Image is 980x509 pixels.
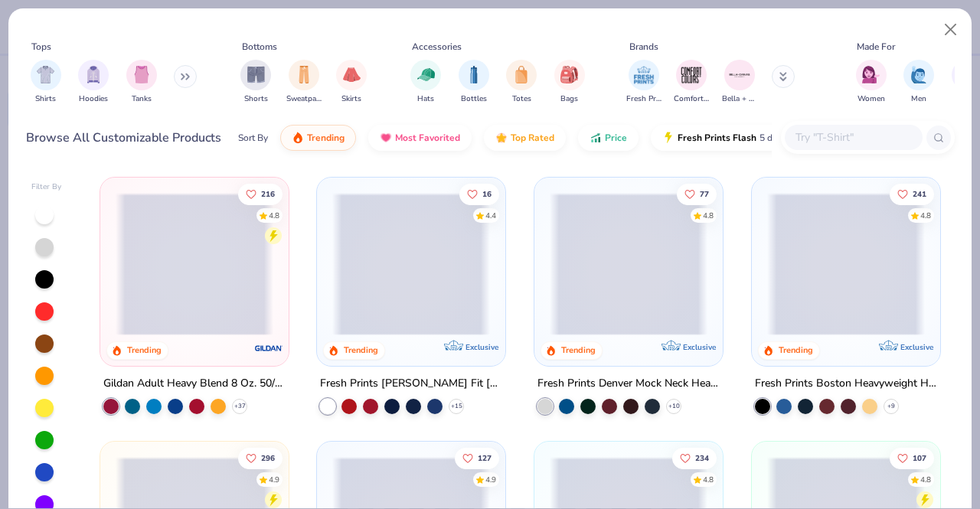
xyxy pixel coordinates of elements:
span: Trending [307,132,345,144]
button: filter button [31,60,61,105]
span: Comfort Colors [674,93,709,105]
span: 296 [261,454,275,462]
span: Exclusive [900,342,933,352]
span: 127 [479,454,492,462]
span: + 37 [234,402,245,411]
div: filter for Tanks [126,60,157,105]
span: + 9 [887,402,895,411]
span: Price [605,132,627,144]
div: filter for Hoodies [78,60,109,105]
div: filter for Sweatpants [286,60,322,105]
div: Fresh Prints Boston Heavyweight Hoodie [755,374,937,393]
div: Filter By [31,181,62,193]
button: Close [936,15,965,44]
button: Most Favorited [368,125,472,151]
img: Gildan logo [253,333,283,364]
button: filter button [240,60,271,105]
span: Sweatpants [286,93,322,105]
button: Like [672,447,717,468]
span: 234 [695,454,709,462]
button: Like [238,447,283,468]
img: Tanks Image [133,66,150,83]
span: Shorts [244,93,268,105]
button: filter button [336,60,367,105]
span: Shirts [35,93,56,105]
span: Bottles [461,93,487,105]
div: Sort By [238,131,268,145]
span: 216 [261,190,275,197]
button: Like [238,183,283,204]
div: Fresh Prints Denver Mock Neck Heavyweight Sweatshirt [537,374,720,393]
img: most_fav.gif [380,132,392,144]
img: Shorts Image [247,66,265,83]
img: trending.gif [292,132,304,144]
div: filter for Shirts [31,60,61,105]
button: Trending [280,125,356,151]
button: Like [456,447,500,468]
button: Like [677,183,717,204]
div: Gildan Adult Heavy Blend 8 Oz. 50/50 Hooded Sweatshirt [103,374,286,393]
button: filter button [856,60,887,105]
span: Top Rated [511,132,554,144]
img: Bottles Image [465,66,482,83]
span: Fresh Prints Flash [678,132,756,144]
div: Made For [857,40,895,54]
span: Exclusive [683,342,716,352]
img: Totes Image [513,66,530,83]
img: Bags Image [560,66,577,83]
img: Fresh Prints Image [632,64,655,86]
img: Comfort Colors Image [680,64,703,86]
button: Like [890,183,934,204]
button: filter button [78,60,109,105]
div: Accessories [412,40,462,54]
span: 5 day delivery [759,129,816,147]
div: Tops [31,40,51,54]
div: Brands [629,40,658,54]
div: filter for Comfort Colors [674,60,709,105]
img: Hoodies Image [85,66,102,83]
img: flash.gif [662,132,675,144]
div: 4.8 [269,210,279,221]
button: filter button [286,60,322,105]
span: Fresh Prints [626,93,661,105]
span: 241 [913,190,926,197]
img: TopRated.gif [495,132,508,144]
span: Women [857,93,885,105]
span: Skirts [341,93,361,105]
span: Bags [560,93,578,105]
button: Like [460,183,500,204]
button: filter button [506,60,537,105]
img: Women Image [862,66,880,83]
button: filter button [459,60,489,105]
span: Tanks [132,93,152,105]
div: Fresh Prints [PERSON_NAME] Fit [PERSON_NAME] Shirt with Stripes [320,374,502,393]
img: Men Image [910,66,927,83]
div: 4.8 [703,210,714,221]
div: 4.4 [486,210,497,221]
span: Hats [417,93,434,105]
img: Skirts Image [343,66,361,83]
button: filter button [626,60,661,105]
input: Try "T-Shirt" [794,129,912,146]
div: filter for Bags [554,60,585,105]
div: filter for Women [856,60,887,105]
button: Fresh Prints Flash5 day delivery [651,125,828,151]
button: filter button [126,60,157,105]
span: 16 [483,190,492,197]
div: 4.8 [920,474,931,485]
div: filter for Bottles [459,60,489,105]
span: 77 [700,190,709,197]
div: Bottoms [242,40,277,54]
div: filter for Men [903,60,934,105]
span: Bella + Canvas [722,93,757,105]
span: Hoodies [79,93,108,105]
span: + 15 [451,402,462,411]
span: 107 [913,454,926,462]
img: Bella + Canvas Image [728,64,751,86]
button: filter button [410,60,441,105]
span: Men [911,93,926,105]
div: 4.9 [269,474,279,485]
div: filter for Bella + Canvas [722,60,757,105]
img: Shirts Image [37,66,54,83]
button: Price [578,125,639,151]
